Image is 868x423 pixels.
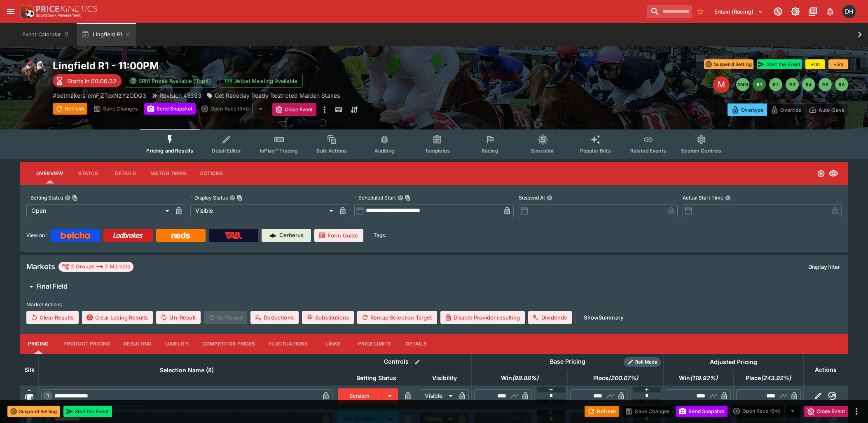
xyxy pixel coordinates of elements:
button: Pricing [20,334,57,354]
button: Toggle light/dark mode [788,4,803,19]
button: R3 [786,78,799,91]
img: PriceKinetics [36,6,97,12]
button: Lingfield R1 [77,23,136,46]
button: Start the Event [63,406,112,417]
span: 1 [45,393,51,399]
span: Related Events [630,148,666,154]
p: Scheduled Start [354,194,396,201]
span: Place(243.92%) [737,373,800,383]
button: Competitor Prices [196,334,262,354]
img: Cerberus [269,232,276,239]
button: Scheduled StartCopy To Clipboard [398,195,403,201]
button: Un-Result [156,311,200,324]
button: Scratch [338,388,382,403]
button: open drawer [3,4,18,19]
p: Copy To Clipboard [53,91,146,100]
svg: Visible [828,169,838,179]
th: Controls [335,354,472,370]
button: Deductions [250,311,299,324]
span: Place(200.07%) [584,373,647,383]
button: R1 [753,78,766,91]
button: David Howard [840,2,858,21]
button: Betting StatusCopy To Clipboard [65,195,70,201]
button: Copy To Clipboard [72,195,78,201]
p: Suspend At [519,194,545,201]
th: Adjusted Pricing [663,354,803,370]
button: SRM Prices Available (Top4) [125,74,216,88]
button: Bulk edit [412,357,423,367]
button: Connected to PK [771,4,786,19]
p: Cerberus [279,231,304,240]
img: TabNZ [225,232,242,239]
em: ( 99.88 %) [512,373,538,383]
div: Base Pricing [547,357,589,367]
button: Select Tenant [709,5,768,18]
div: Edit Meeting [713,76,730,93]
div: Visible [190,204,336,217]
button: Refresh [53,103,87,115]
button: Clear Losing Results [82,311,153,324]
div: Open [26,204,172,217]
p: Actual Start Time [683,194,723,201]
button: Disable Provider resulting [440,311,525,324]
button: Refresh [585,406,619,417]
svg: Open [817,169,825,178]
span: Bulk Actions [316,148,347,154]
button: Details [398,334,435,354]
img: horse_racing.png [20,59,46,86]
span: Simulator [531,148,554,154]
button: Fluctuations [262,334,315,354]
span: Betting Status [347,373,405,383]
button: Notifications [823,4,838,19]
span: Detail Editor [212,148,241,154]
button: Status [70,164,107,183]
button: Dividends [528,311,572,324]
span: Win(99.88%) [492,373,547,383]
button: Suspend Betting [7,406,60,417]
span: Popular Bets [580,148,611,154]
button: more [852,407,861,416]
div: David Howard [842,5,856,18]
button: Resulting [117,334,158,354]
button: R6 [835,78,848,91]
nav: pagination navigation [736,78,848,91]
div: split button [199,103,269,115]
button: Copy To Clipboard [237,195,243,201]
img: jetbet-logo.svg [224,77,232,85]
button: Overview [30,164,70,183]
button: R4 [802,78,815,91]
div: Get Raceday Ready Restricted Maiden Stakes [206,91,340,100]
button: No Bookmarks [694,5,707,18]
img: PriceKinetics Logo [18,3,35,20]
button: Start the Event [757,59,802,69]
button: Overtype [728,103,767,116]
button: Override [767,103,805,116]
label: View on : [26,229,47,242]
button: more [320,103,330,116]
a: Cerberus [262,229,311,242]
label: Tags: [374,229,386,242]
em: ( 119.92 %) [690,373,718,383]
img: Betcha [61,232,90,239]
img: Ladbrokes [113,232,143,239]
button: Copy To Clipboard [405,195,411,201]
button: Product Pricing [57,334,117,354]
button: R5 [819,78,832,91]
button: Event Calendar [17,23,75,46]
div: Event type filters [140,129,728,159]
button: +1m [805,59,825,69]
th: Actions [803,354,848,385]
p: Betting Status [26,194,63,201]
button: Send Snapshot [676,406,728,417]
button: SMM [736,78,749,91]
button: Clear Results [26,311,79,324]
button: Suspend Betting [704,59,753,69]
div: Show/hide Price Roll mode configuration. [624,357,661,367]
span: Auditing [374,148,395,154]
span: System Controls [681,148,721,154]
button: ShowSummary [579,311,628,324]
span: Re-Result [204,311,247,324]
p: Auto-Save [819,106,845,114]
span: InPlay™ Trading [260,148,298,154]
